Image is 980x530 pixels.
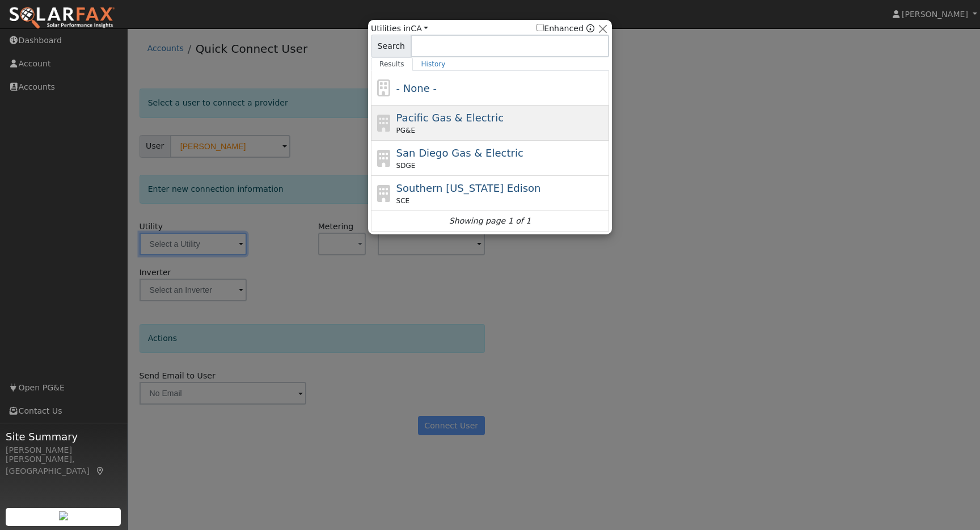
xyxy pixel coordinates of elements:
[6,429,121,444] span: Site Summary
[396,82,437,94] span: - None -
[537,23,584,35] label: Enhanced
[537,24,544,31] input: Enhanced
[413,57,454,71] a: History
[537,23,594,35] span: Show enhanced providers
[396,196,410,206] span: SCE
[396,182,541,194] span: Southern [US_STATE] Edison
[396,161,416,171] span: SDGE
[6,453,121,477] div: [PERSON_NAME], [GEOGRAPHIC_DATA]
[59,511,68,520] img: retrieve
[371,23,428,35] span: Utilities in
[902,10,968,19] span: [PERSON_NAME]
[371,35,411,57] span: Search
[411,24,428,33] a: CA
[6,444,121,456] div: [PERSON_NAME]
[371,57,413,71] a: Results
[449,215,531,227] i: Showing page 1 of 1
[396,112,504,124] span: Pacific Gas & Electric
[396,147,523,159] span: San Diego Gas & Electric
[586,24,594,33] a: Enhanced Providers
[9,6,115,30] img: SolarFax
[396,125,415,136] span: PG&E
[95,466,105,476] a: Map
